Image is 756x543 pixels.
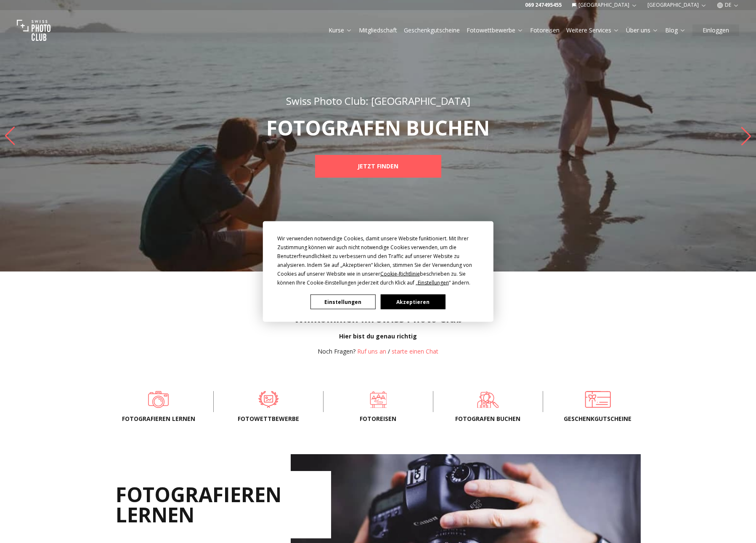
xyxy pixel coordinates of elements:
span: Einstellungen [418,279,449,286]
div: Wir verwenden notwendige Cookies, damit unsere Website funktioniert. Mit Ihrer Zustimmung können ... [277,234,479,287]
button: Einstellungen [310,295,375,309]
div: Cookie Consent Prompt [263,221,493,322]
button: Akzeptieren [380,295,445,309]
span: Cookie-Richtlinie [380,270,420,277]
